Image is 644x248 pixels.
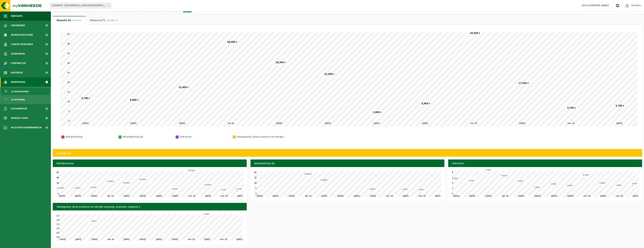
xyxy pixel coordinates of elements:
[468,179,476,182] div: 3,720 t
[66,135,115,139] div: Bedrijfsrestafval
[203,183,212,186] div: 11,020 t
[11,68,23,77] span: Kalender
[138,178,147,181] div: 21,040 t
[11,30,33,40] span: Bedrijfsgegevens
[590,4,609,7] strong: [PERSON_NAME]
[615,104,625,108] div: 5,780 t
[582,174,590,176] div: 5,940 t
[275,61,287,64] div: 28,360 t
[226,40,238,44] div: 38,900 t
[71,19,82,22] span: (204,649 t)
[448,159,642,168] h3: Vlak karton
[129,98,139,102] div: 8,880 t
[250,159,444,168] h3: Behandeld hout (B)
[53,16,86,25] a: Gewicht (t)
[187,169,196,172] div: 37,560 t
[420,102,431,106] div: 6,960 t
[566,184,574,187] div: 1,940 t
[53,149,75,158] h2: Gewicht (t)
[1,96,50,103] a: In lijstvorm
[178,85,190,89] div: 15,409 t
[500,174,508,177] div: 5,620 t
[11,59,26,68] span: Contracten
[86,16,122,25] a: Volume (m³)
[90,186,98,189] div: 6,180 t
[549,183,557,186] div: 2,480 t
[303,173,313,176] div: 15,600 t
[50,3,111,8] span: 10-898255 - SARAWAK NV - GROOT-BIJGAARDEN
[122,182,131,184] div: 14,660 t
[517,180,525,183] div: 3,620 t
[73,187,81,189] div: 5,160 t
[237,135,286,139] div: Voedingsafval, bevat producten van dierlijke oorsprong, onverpakt, categorie 3
[11,113,28,123] span: Product Shop
[123,135,172,139] div: Behandeld hout (B)
[171,188,179,190] div: 3,520 t
[533,186,541,189] div: 1,260 t
[57,187,65,189] div: 5,180 t
[1,88,50,95] a: In grafiekvorm
[417,188,425,191] div: 1,030 t
[11,123,41,132] span: Acceptatievoorwaarden
[53,159,247,168] h3: Bedrijfsrestafval
[320,179,329,182] div: 10,080 t
[451,177,459,180] div: 4,600 t
[80,96,91,100] div: 9,780 t
[11,96,25,103] span: In lijstvorm
[631,182,638,187] div: 2,640 t
[11,11,23,21] span: Navigatie
[106,180,115,183] div: 17,680 t
[401,188,409,191] div: 1,280 t
[615,184,623,187] div: 1,990 t
[598,182,606,185] div: 2,900 t
[11,40,33,49] span: Contactpersonen
[203,213,211,216] div: 2,360 t
[236,188,243,193] div: 3,140 t
[11,49,25,59] span: Gebruikers
[219,189,227,191] div: 1,720 t
[323,72,335,76] div: 22,300 t
[11,77,25,87] span: Rapportage
[53,203,247,211] h3: Voedingsafval, bevat producten van dierlijke oorsprong, onverpakt, categorie 3
[372,110,382,114] div: 2,480 t
[368,188,377,191] div: 1,500 t
[50,3,111,8] span: 10-898255 - SARAWAK NV - GROOT-BIJGAARDEN
[469,31,481,35] div: 43,500 t
[518,81,530,85] div: 17,560 t
[11,88,28,95] span: In grafiekvorm
[180,135,229,139] div: Vlak karton
[11,104,27,113] span: Documenten
[566,106,577,110] div: 4,740 t
[484,169,492,172] div: 7,720 t
[90,220,98,223] div: 1,509 t
[105,19,118,22] span: (104,600 m³)
[11,21,25,30] span: Dashboard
